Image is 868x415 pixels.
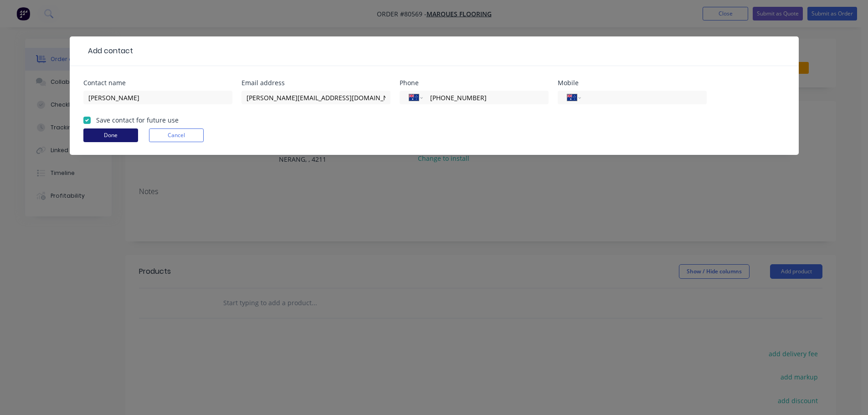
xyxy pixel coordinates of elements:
[83,80,232,86] div: Contact name
[558,80,707,86] div: Mobile
[83,128,138,142] button: Done
[96,115,179,125] label: Save contact for future use
[149,128,204,142] button: Cancel
[400,80,549,86] div: Phone
[83,46,133,56] div: Add contact
[241,80,390,86] div: Email address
